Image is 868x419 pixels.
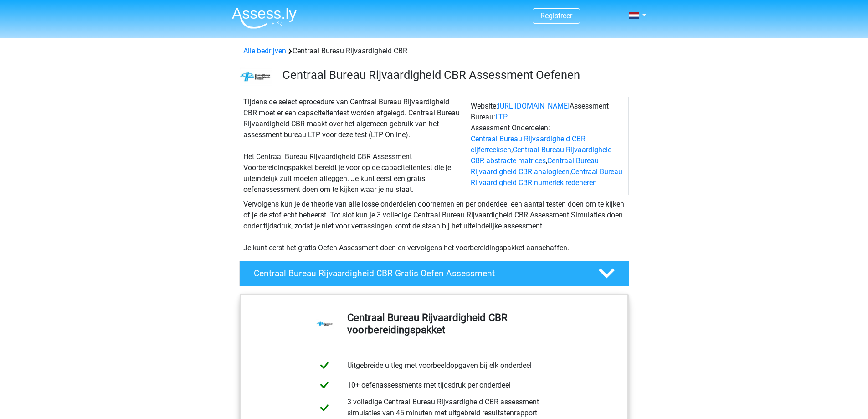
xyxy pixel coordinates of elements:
[282,68,622,82] h3: Centraal Bureau Rijvaardigheid CBR Assessment Oefenen
[540,11,572,20] a: Registreer
[240,97,467,195] div: Tijdens de selectieprocedure van Centraal Bureau Rijvaardigheid CBR moet er een capaciteitentest ...
[467,97,629,195] div: Website: Assessment Bureau: Assessment Onderdelen: , , ,
[498,102,570,110] a: [URL][DOMAIN_NAME]
[240,46,629,57] div: Centraal Bureau Rijvaardigheid CBR
[471,156,599,176] a: Centraal Bureau Rijvaardigheid CBR analogieen
[471,134,586,154] a: Centraal Bureau Rijvaardigheid CBR cijferreeksen
[243,47,286,55] a: Alle bedrijven
[232,7,297,29] img: Assessly
[495,113,508,121] a: LTP
[254,268,584,279] h4: Centraal Bureau Rijvaardigheid CBR Gratis Oefen Assessment
[471,167,622,187] a: Centraal Bureau Rijvaardigheid CBR numeriek redeneren
[471,145,612,165] a: Centraal Bureau Rijvaardigheid CBR abstracte matrices
[236,261,633,286] a: Centraal Bureau Rijvaardigheid CBR Gratis Oefen Assessment
[240,199,629,253] div: Vervolgens kun je de theorie van alle losse onderdelen doornemen en per onderdeel een aantal test...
